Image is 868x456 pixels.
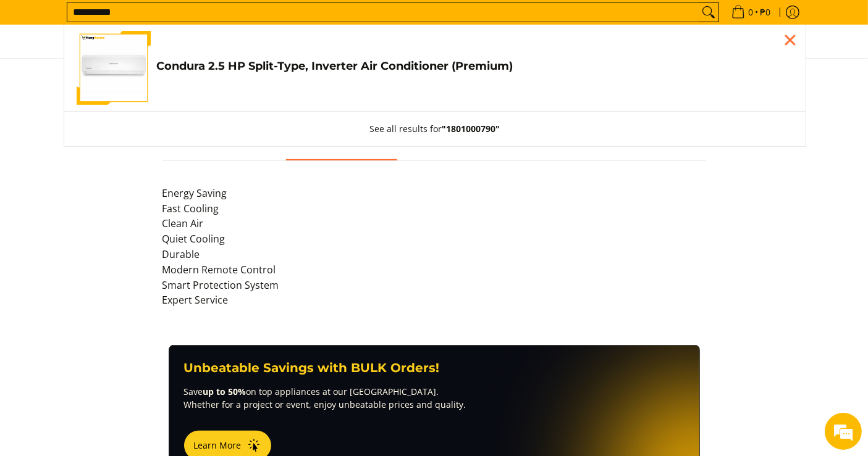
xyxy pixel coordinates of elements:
img: condura-split-type-inverter-air-conditioner-class-b-full-view-mang-kosme [77,31,151,105]
div: Close pop up [781,31,799,49]
button: Search [699,3,718,22]
button: See all results for"1801000790" [357,112,512,146]
textarea: Type your message and hit 'Enter' [6,315,235,359]
span: • [728,6,775,19]
strong: up to 50% [203,386,246,397]
div: Description 1 [162,160,706,320]
span: We're online! [72,144,171,269]
div: Minimize live chat window [203,6,232,36]
div: Chat with us now [64,69,208,85]
h4: Condura 2.5 HP Split-Type, Inverter Air Conditioner (Premium) [157,59,793,73]
a: condura-split-type-inverter-air-conditioner-class-b-full-view-mang-kosme Condura 2.5 HP Split-Typ... [77,31,793,105]
span: ₱0 [759,8,773,17]
p: Energy Saving Fast Cooling Clean Air Quiet Cooling Durable Modern Remote Control Smart Protection... [162,186,706,320]
p: Save on top appliances at our [GEOGRAPHIC_DATA]. Whether for a project or event, enjoy unbeatable... [184,385,685,411]
span: 0 [747,8,756,17]
h3: Unbeatable Savings with BULK Orders! [184,360,685,376]
strong: "1801000790" [442,123,500,135]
